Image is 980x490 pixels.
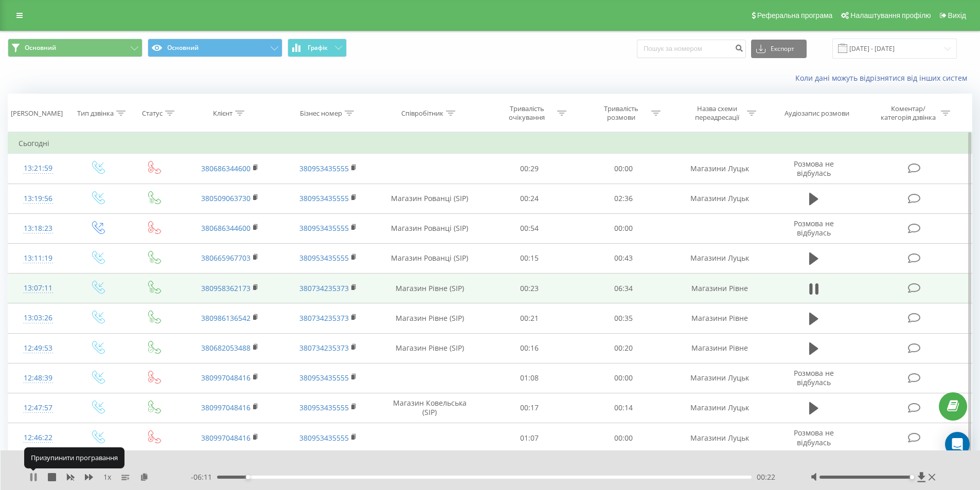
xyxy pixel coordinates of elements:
a: 380953435555 [299,433,349,443]
div: Статус [142,109,163,118]
button: Основний [8,39,142,57]
td: 00:00 [577,154,671,184]
td: Магазини Луцьк [670,154,768,184]
td: 00:00 [577,213,671,243]
a: 380682053488 [201,343,251,353]
td: Магазини Рівне [670,333,768,363]
span: Розмова не відбулась [794,219,834,238]
div: Тип дзвінка [77,109,114,118]
a: 380997048416 [201,373,251,383]
span: Вихід [948,11,966,20]
td: Магазин Рівне (SIP) [377,303,483,333]
a: 380953435555 [299,223,349,233]
div: 12:49:53 [19,338,58,358]
div: Open Intercom Messenger [945,432,970,457]
span: Реферальна програма [757,11,833,20]
div: 13:07:11 [19,278,58,298]
td: 01:07 [483,423,577,453]
td: 00:15 [483,243,577,273]
div: Клієнт [213,109,233,118]
span: Графік [308,44,328,51]
a: 380953435555 [299,253,349,263]
div: 13:11:19 [19,248,58,268]
td: Магазини Луцьк [670,243,768,273]
div: 13:18:23 [19,219,58,239]
td: Магазин Ковельська (SIP) [377,393,483,423]
a: 380953435555 [299,193,349,203]
span: Розмова не відбулась [794,159,834,178]
a: 380953435555 [299,164,349,173]
div: Тривалість розмови [594,104,649,122]
td: 00:24 [483,184,577,213]
div: 13:21:59 [19,158,58,178]
span: Основний [25,44,56,52]
td: 01:08 [483,363,577,393]
span: Розмова не відбулась [794,428,834,447]
div: 12:47:57 [19,398,58,418]
td: 00:43 [577,243,671,273]
a: 380953435555 [299,403,349,412]
div: Призупинити програвання [24,447,124,468]
span: Налаштування профілю [850,11,931,20]
span: 00:22 [757,472,775,482]
a: 380734235373 [299,343,349,353]
td: Магазини Рівне [670,274,768,303]
div: 13:19:56 [19,189,58,209]
a: Коли дані можуть відрізнятися вiд інших систем [795,73,972,83]
td: 00:17 [483,393,577,423]
div: Аудіозапис розмови [785,109,849,118]
button: Основний [148,39,282,57]
a: 380665967703 [201,253,251,263]
td: Магазин Рівне (SIP) [377,333,483,363]
td: 00:00 [577,363,671,393]
a: 380986136542 [201,313,251,323]
div: Тривалість очікування [500,104,555,122]
td: Магазини Луцьк [670,184,768,213]
td: 02:36 [577,184,671,213]
a: 380686344600 [201,164,251,173]
div: Коментар/категорія дзвінка [878,104,938,122]
a: 380509063730 [201,193,251,203]
div: 13:03:26 [19,308,58,328]
input: Пошук за номером [637,40,746,58]
td: 00:23 [483,274,577,303]
td: 00:35 [577,303,671,333]
a: 380958362173 [201,283,251,293]
td: 00:29 [483,154,577,184]
div: Accessibility label [910,475,914,479]
a: 380734235373 [299,283,349,293]
td: Магазини Луцьк [670,423,768,453]
td: Магазин Рованці (SIP) [377,243,483,273]
div: Бізнес номер [300,109,342,118]
div: [PERSON_NAME] [11,109,63,118]
td: 00:16 [483,333,577,363]
td: 00:14 [577,393,671,423]
div: Співробітник [401,109,443,118]
td: 00:20 [577,333,671,363]
td: Магазини Луцьк [670,393,768,423]
div: Accessibility label [245,475,250,479]
td: 06:34 [577,274,671,303]
td: Магазин Рівне (SIP) [377,274,483,303]
span: - 06:11 [191,472,217,482]
td: 00:21 [483,303,577,333]
button: Графік [288,39,347,57]
a: 380734235373 [299,313,349,323]
div: 12:48:39 [19,368,58,388]
span: 1 x [103,472,111,482]
td: Магазини Луцьк [670,363,768,393]
div: 12:46:22 [19,428,58,448]
a: 380997048416 [201,433,251,443]
td: 00:00 [577,423,671,453]
span: Розмова не відбулась [794,368,834,387]
a: 380686344600 [201,223,251,233]
td: Сьогодні [8,133,972,154]
td: Магазин Рованці (SIP) [377,213,483,243]
a: 380953435555 [299,373,349,383]
button: Експорт [751,40,807,58]
td: 00:54 [483,213,577,243]
div: Назва схеми переадресації [689,104,744,122]
a: 380997048416 [201,403,251,412]
td: Магазин Рованці (SIP) [377,184,483,213]
td: Магазини Рівне [670,303,768,333]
